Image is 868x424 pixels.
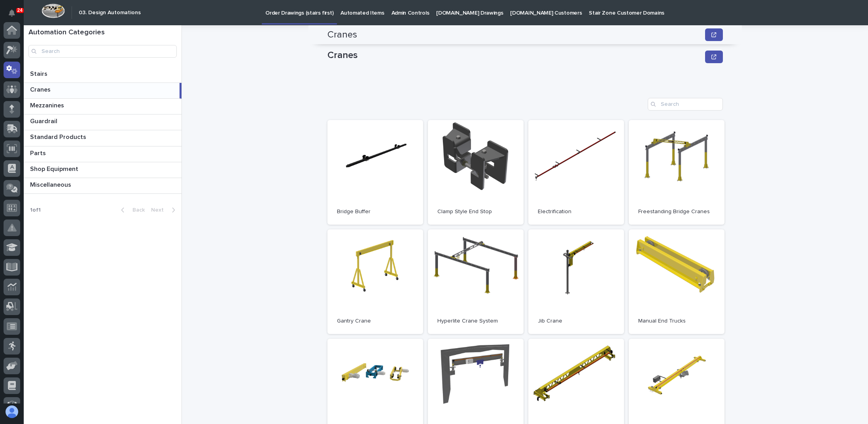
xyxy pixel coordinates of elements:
button: users-avatar [4,403,20,420]
p: Cranes [30,84,52,94]
p: Jib Crane [538,318,615,325]
p: Mezzanines [30,100,66,109]
button: Notifications [4,5,20,21]
a: MiscellaneousMiscellaneous [24,178,182,194]
a: StairsStairs [24,67,182,83]
div: Notifications24 [10,9,20,22]
a: PartsParts [24,146,182,162]
a: Electrification [528,120,624,225]
a: Bridge Buffer [327,120,423,225]
p: Manual End Trucks [638,318,715,325]
p: Hyperlite Crane System [437,318,514,325]
a: Freestanding Bridge Cranes [629,120,724,225]
p: Electrification [538,208,615,215]
span: Back [128,207,145,213]
a: Hyperlite Crane System [428,229,524,334]
h2: 03. Design Automations [79,9,141,16]
p: Freestanding Bridge Cranes [638,208,715,215]
p: 1 of 1 [24,201,47,220]
a: GuardrailGuardrail [24,114,182,130]
input: Search [28,45,177,58]
p: Miscellaneous [30,180,73,189]
h2: Cranes [327,29,357,41]
a: Standard ProductsStandard Products [24,130,182,146]
p: Shop Equipment [30,164,80,173]
a: Clamp Style End Stop [428,120,524,225]
p: Bridge Buffer [337,208,414,215]
img: Workspace Logo [42,4,65,18]
a: Shop EquipmentShop Equipment [24,162,182,178]
p: Gantry Crane [337,318,414,325]
input: Search [648,98,723,111]
p: Standard Products [30,132,88,141]
button: Back [115,206,148,214]
p: Guardrail [30,116,59,125]
p: 24 [17,8,23,13]
a: Jib Crane [528,229,624,334]
button: Next [148,206,182,214]
p: Clamp Style End Stop [437,208,514,215]
h1: Automation Categories [28,28,177,37]
a: Gantry Crane [327,229,423,334]
a: MezzaninesMezzanines [24,99,182,114]
a: Manual End Trucks [629,229,724,334]
a: CranesCranes [24,83,182,99]
p: Stairs [30,69,49,78]
p: Cranes [327,50,702,61]
span: Next [151,207,168,213]
p: Parts [30,148,47,157]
